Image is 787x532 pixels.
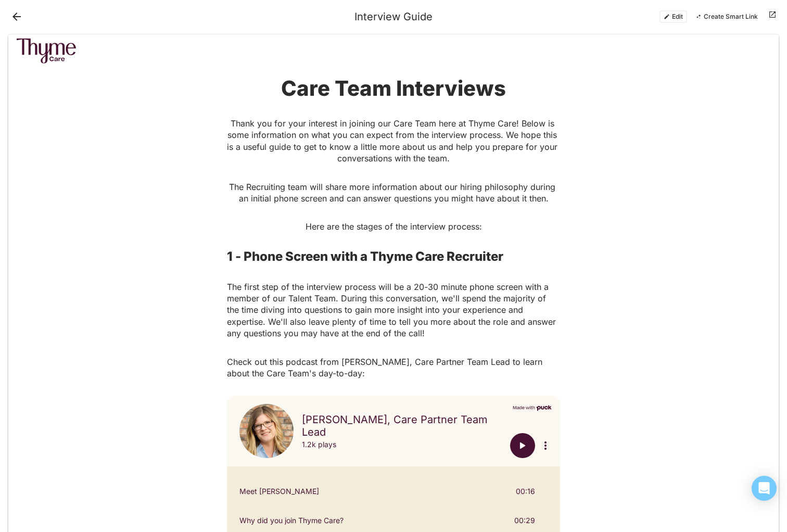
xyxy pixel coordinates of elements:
div: 00:16 [516,488,535,495]
div: Meet [PERSON_NAME] [235,488,512,495]
button: Back [8,8,25,25]
div: Open Intercom Messenger [752,476,777,501]
p: Here are the stages of the interview process: [227,221,560,232]
div: [PERSON_NAME], Care Partner Team Lead [302,413,506,438]
button: More options [539,439,552,452]
div: Meet [PERSON_NAME]00:16More options [231,479,556,504]
button: Create Smart Link [691,10,762,23]
button: Play [510,433,535,458]
strong: Care Team Interviews [281,75,506,101]
div: 1.2k plays [302,440,506,449]
img: Made with Puck [513,404,552,411]
strong: 1 - Phone Screen with a Thyme Care Recruiter [227,249,503,264]
div: 00:29 [514,517,535,524]
button: Edit [659,10,687,23]
img: Thyme Care logo [17,39,76,64]
p: Thank you for your interest in joining our Care Team here at Thyme Care! Below is some informatio... [227,118,560,164]
div: Interview Guide [354,10,433,23]
p: Check out this podcast from [PERSON_NAME], Care Partner Team Lead to learn about the Care Team's ... [227,356,560,379]
p: The Recruiting team will share more information about our hiring philosophy during an initial pho... [227,181,560,205]
div: Why did you join Thyme Care? [235,517,510,524]
img: Hillary Smith headshot [239,404,294,458]
p: The first step of the interview process will be a 20-30 minute phone screen with a member of our ... [227,281,560,339]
